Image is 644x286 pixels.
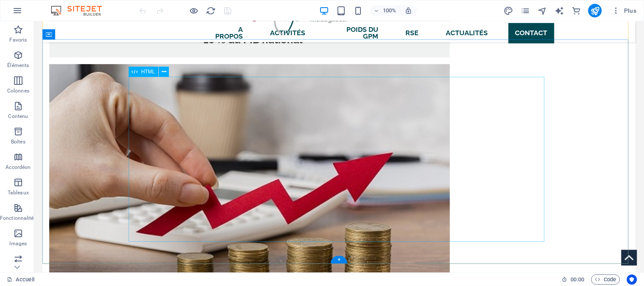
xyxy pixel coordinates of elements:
p: Favoris [9,36,27,43]
p: Boîtes [11,138,25,145]
img: Editor Logo [49,6,112,16]
i: E-commerce [571,6,581,16]
button: design [503,6,514,16]
p: Tableaux [8,189,29,196]
i: Actualiser la page [206,6,216,16]
button: navigator [537,6,548,16]
p: Images [10,240,27,247]
p: Contenu [8,113,28,120]
p: Colonnes [7,87,29,94]
button: text_generator [554,6,565,16]
div: + [331,256,347,264]
button: commerce [571,6,582,16]
p: Accordéon [6,164,31,171]
h6: Durée de la session [562,275,585,285]
button: pages [520,6,531,16]
span: HTML [141,69,155,74]
button: 100% [370,6,400,16]
a: Cliquez pour annuler la sélection. Double-cliquez pour ouvrir Pages. [7,275,34,285]
i: Pages (Ctrl+Alt+S) [520,6,530,16]
button: Plus [609,4,640,17]
span: Plus [612,6,637,15]
button: reload [206,6,216,16]
button: Cliquez ici pour quitter le mode Aperçu et poursuivre l'édition. [189,6,199,16]
i: AI Writer [554,6,564,16]
i: Publier [590,6,600,16]
span: Code [595,275,616,285]
span: : [577,276,578,283]
i: Lors du redimensionnement, ajuster automatiquement le niveau de zoom en fonction de l'appareil sé... [405,7,413,14]
i: Design (Ctrl+Alt+Y) [503,6,513,16]
button: Usercentrics [627,275,637,285]
button: publish [588,4,602,17]
span: 00 00 [571,275,584,285]
p: Éléments [7,62,29,69]
h6: 100% [383,6,397,16]
i: Navigateur [537,6,547,16]
button: Code [591,275,620,285]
